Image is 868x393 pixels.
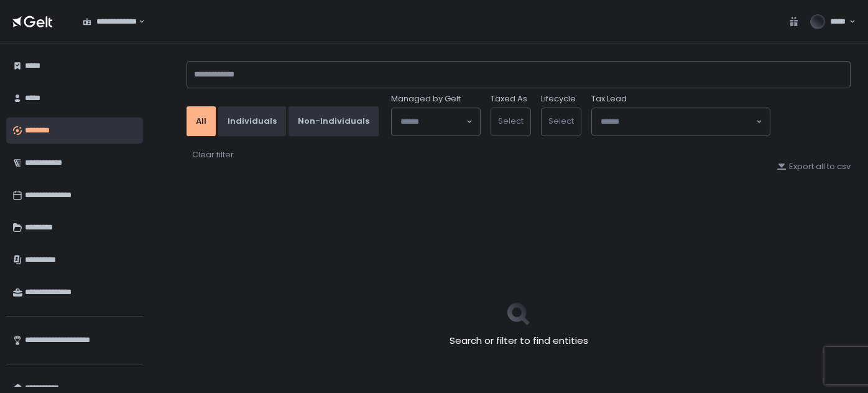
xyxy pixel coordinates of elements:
label: Lifecycle [541,93,576,104]
span: Select [548,115,574,127]
div: Individuals [228,116,277,127]
span: Tax Lead [591,93,627,104]
div: Search for option [592,108,770,136]
div: Search for option [75,9,145,35]
button: Export all to csv [777,161,851,172]
button: All [187,106,216,136]
span: Select [498,115,524,127]
span: Managed by Gelt [391,93,461,104]
input: Search for option [400,116,465,128]
div: All [196,116,206,127]
label: Taxed As [491,93,527,104]
input: Search for option [137,16,137,28]
button: Non-Individuals [289,106,379,136]
button: Clear filter [192,149,234,161]
div: Search for option [392,108,480,136]
input: Search for option [601,116,755,128]
h2: Search or filter to find entities [450,334,588,348]
button: Individuals [218,106,286,136]
div: Clear filter [192,149,234,160]
div: Non-Individuals [298,116,369,127]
